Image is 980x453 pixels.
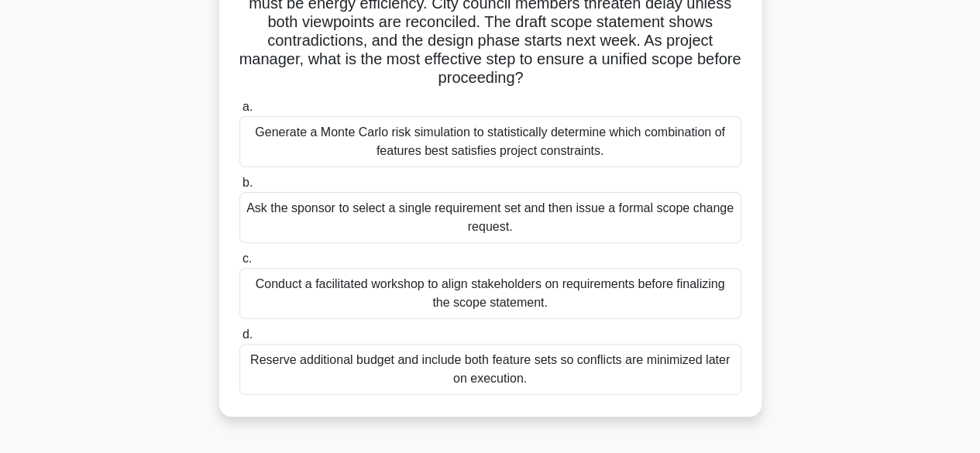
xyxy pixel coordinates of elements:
span: c. [242,252,252,265]
div: Generate a Monte Carlo risk simulation to statistically determine which combination of features b... [239,116,741,167]
span: d. [242,328,253,341]
span: b. [242,176,253,189]
div: Conduct a facilitated workshop to align stakeholders on requirements before finalizing the scope ... [239,268,741,319]
div: Reserve additional budget and include both feature sets so conflicts are minimized later on execu... [239,344,741,395]
div: Ask the sponsor to select a single requirement set and then issue a formal scope change request. [239,192,741,243]
span: a. [242,100,253,113]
